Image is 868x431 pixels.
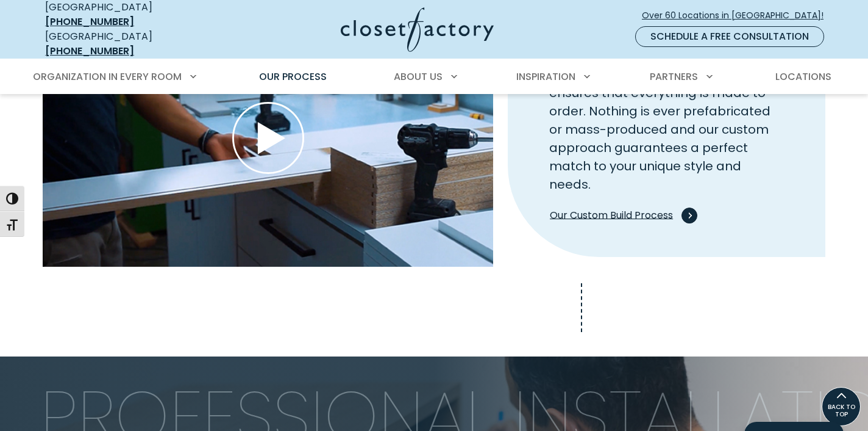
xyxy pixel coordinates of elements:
span: Inspiration [516,70,575,84]
a: BACK TO TOP [822,387,861,426]
a: Our Custom Build Process [549,203,693,228]
div: [GEOGRAPHIC_DATA] [45,29,222,59]
span: Organization in Every Room [33,70,182,84]
span: Partners [650,70,698,84]
span: Our Process [259,70,327,84]
nav: Primary Menu [24,60,844,94]
a: Over 60 Locations in [GEOGRAPHIC_DATA]! [641,5,834,26]
a: [PHONE_NUMBER] [45,15,134,29]
div: Play Wistia video [43,13,493,267]
span: Our Custom Build Process [550,208,692,223]
span: Locations [775,70,831,84]
span: About Us [394,70,443,84]
a: [PHONE_NUMBER] [45,44,134,58]
img: Closet Factory building custom closet system [43,13,493,267]
img: Closet Factory Logo [341,7,494,52]
span: BACK TO TOP [822,404,860,418]
a: Schedule a Free Consultation [635,26,824,47]
p: Every detail you imagined is built by your team. Our commitment to quality workmanship ensures th... [549,29,784,194]
span: Over 60 Locations in [GEOGRAPHIC_DATA]! [642,9,833,22]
